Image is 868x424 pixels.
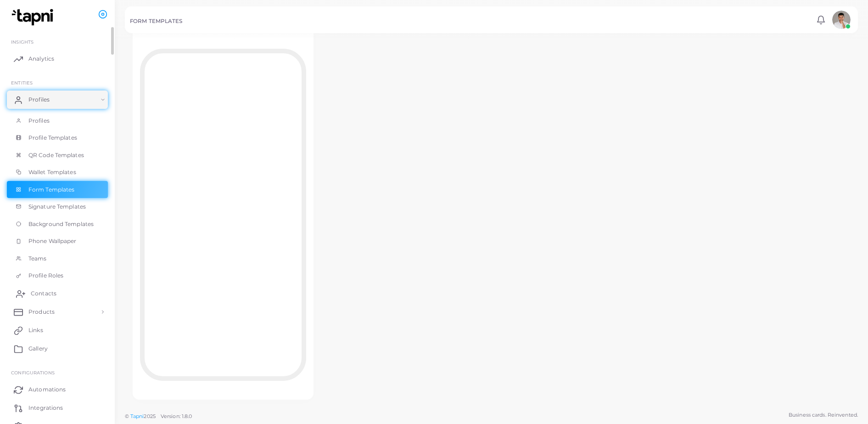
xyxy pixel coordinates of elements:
[7,399,108,417] a: Integrations
[28,151,84,159] span: QR Code Templates
[11,80,33,85] span: ENTITIES
[7,284,108,303] a: Contacts
[28,385,66,394] span: Automations
[7,50,108,68] a: Analytics
[28,271,63,280] span: Profile Roles
[130,413,144,419] a: Tapni
[7,303,108,321] a: Products
[28,220,94,228] span: Background Templates
[125,413,192,420] span: ©
[7,380,108,399] a: Automations
[7,250,108,267] a: Teams
[161,413,192,419] span: Version: 1.8.0
[7,164,108,181] a: Wallet Templates
[28,254,47,263] span: Teams
[28,96,50,104] span: Profiles
[28,168,76,176] span: Wallet Templates
[832,11,851,29] img: avatar
[28,237,77,245] span: Phone Wallpaper
[829,11,853,29] a: avatar
[7,90,108,109] a: Profiles
[11,370,55,375] span: Configurations
[789,411,858,419] span: Business cards. Reinvented.
[28,134,77,142] span: Profile Templates
[28,186,75,194] span: Form Templates
[7,215,108,233] a: Background Templates
[28,308,55,316] span: Products
[31,289,56,298] span: Contacts
[7,129,108,147] a: Profile Templates
[11,39,34,45] span: INSIGHTS
[7,147,108,164] a: QR Code Templates
[28,404,63,412] span: Integrations
[7,339,108,358] a: Gallery
[28,117,50,125] span: Profiles
[7,321,108,339] a: Links
[28,203,86,211] span: Signature Templates
[7,112,108,130] a: Profiles
[28,55,54,63] span: Analytics
[28,326,43,334] span: Links
[7,198,108,215] a: Signature Templates
[8,9,59,26] img: logo
[28,345,48,353] span: Gallery
[7,181,108,198] a: Form Templates
[7,232,108,250] a: Phone Wallpaper
[144,413,155,420] span: 2025
[130,18,183,24] h5: FORM TEMPLATES
[7,267,108,284] a: Profile Roles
